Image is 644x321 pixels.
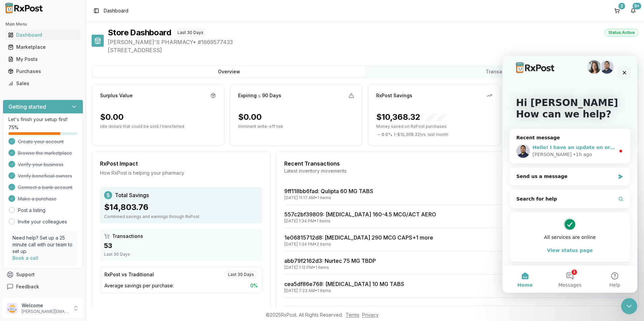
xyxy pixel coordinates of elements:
span: Verify your business [18,161,63,168]
div: RxPost vs Traditional [104,271,154,278]
nav: breadcrumb [104,7,128,14]
span: Create your account [18,138,64,145]
a: Purchases [5,65,80,77]
a: Book a call [12,255,38,261]
div: $14,803.76 [104,202,258,213]
button: Purchases [3,66,83,77]
img: RxPost Logo [3,3,46,13]
div: [DATE] 7:23 AM • 1 items [284,288,404,293]
div: Recent Transactions [284,159,630,168]
div: Combined savings and earnings through RxPost [104,214,258,219]
p: Money saved on RxPost purchases [376,124,492,129]
a: Post a listing [18,207,45,214]
div: $0.00 [100,112,124,122]
div: Send us a message [14,117,112,124]
h2: Main Menu [5,22,80,27]
button: Dashboard [3,30,83,40]
button: Messages [45,210,90,237]
p: Let's finish your setup first! [8,116,77,123]
div: 2 [618,3,625,9]
a: cea5df86e768: [MEDICAL_DATA] 10 MG TABS [284,281,404,287]
h1: Store Dashboard [108,27,171,38]
button: Overview [93,66,365,77]
div: $0.00 [238,112,262,122]
div: Last 30 Days [174,29,207,36]
div: • 1h ago [70,95,90,102]
a: Terms [346,312,359,318]
button: Help [90,210,135,237]
button: Marketplace [3,42,83,52]
div: Last 30 Days [104,252,258,257]
div: RxPost Savings [376,92,412,99]
div: Last 30 Days [224,271,258,278]
a: abb79f2162d3: Nurtec 75 MG TBDP [284,257,376,264]
a: Sales [5,77,80,90]
div: Dashboard [8,32,78,38]
div: Close [116,11,128,23]
span: Verify beneficial owners [18,173,72,179]
span: 0.0 % [382,132,392,137]
p: Need help? Set up a 25 minute call with our team to set up. [12,235,73,255]
div: Marketplace [8,44,78,50]
div: [DATE] 1:34 PM • 2 items [284,242,433,247]
div: RxPost Impact [100,159,262,168]
div: How RxPost is helping your pharmacy [100,170,262,176]
a: 1e06815712d8: [MEDICAL_DATA] 290 MCG CAPS+1 more [284,234,433,241]
a: Marketplace [5,41,80,53]
span: ( - $10,368.32 ) vs. last month [394,132,448,137]
div: [DATE] 1:12 PM • 1 items [284,265,376,270]
span: Home [15,227,30,231]
span: Browse the marketplace [18,150,72,156]
span: Help [107,227,118,231]
p: Idle dollars that could be sold / transferred [100,124,216,129]
div: Sales [8,80,78,87]
span: 75 % [8,124,19,131]
span: Average savings per purchase: [104,282,174,289]
span: Dashboard [104,7,128,14]
div: Expiring ≤ 90 Days [238,92,281,99]
span: Search for help [14,140,55,147]
div: My Posts [8,56,78,63]
div: Status: Active [605,29,639,36]
a: Privacy [362,312,379,318]
a: My Posts [5,53,80,65]
span: Hello! I have an update on order for [MEDICAL_DATA]. They forgot to put as label residue on the b... [30,89,475,94]
p: [PERSON_NAME][EMAIL_ADDRESS][DOMAIN_NAME] [22,309,68,314]
a: Dashboard [5,29,80,41]
div: Latest inventory movements [284,168,630,174]
a: 557c2bf39809: [MEDICAL_DATA] 160-4.5 MCG/ACT AERO [284,211,436,218]
span: Transactions [112,233,143,240]
a: 9ff118bb6fad: Qulipta 60 MG TABS [284,188,373,194]
div: $10,368.32 [376,112,447,122]
button: Support [3,269,83,281]
img: User avatar [7,303,18,314]
iframe: Intercom live chat [503,56,637,293]
button: View status page [14,188,121,201]
span: Connect a bank account [18,184,72,191]
div: 53 [104,241,258,250]
button: Sales [3,78,83,89]
span: Make a purchase [18,195,57,202]
div: Surplus Value [100,92,133,99]
div: Purchases [8,68,78,75]
button: 2 [612,5,622,16]
span: Total Savings [115,191,149,199]
button: Transactions [365,66,637,77]
button: Feedback [3,281,83,293]
span: Feedback [16,283,39,290]
button: Search for help [10,136,125,150]
span: [PERSON_NAME]'S PHARMACY • # 1669577433 [108,38,639,46]
div: [PERSON_NAME] [30,95,69,102]
span: [STREET_ADDRESS] [108,46,639,54]
div: 9+ [633,3,641,9]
